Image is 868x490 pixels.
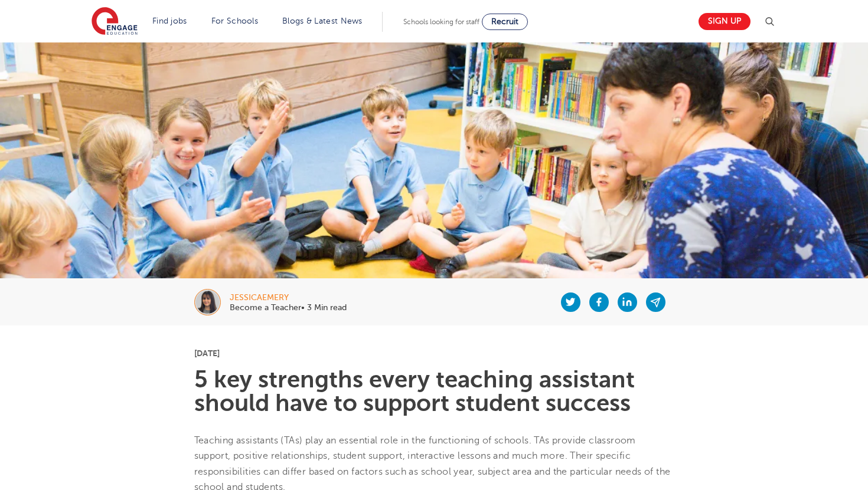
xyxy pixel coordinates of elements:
[282,17,363,25] a: Blogs & Latest News
[403,18,479,26] span: Schools looking for staff
[211,17,258,25] a: For Schools
[92,7,138,37] img: Engage Education
[230,294,347,302] div: jessicaemery
[491,17,518,26] span: Recruit
[194,368,674,415] h1: 5 key strengths every teaching assistant should have to support student success
[152,17,187,25] a: Find jobs
[230,304,347,312] p: Become a Teacher• 3 Min read
[194,349,674,357] p: [DATE]
[482,14,528,30] a: Recruit
[699,13,750,30] a: Sign up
